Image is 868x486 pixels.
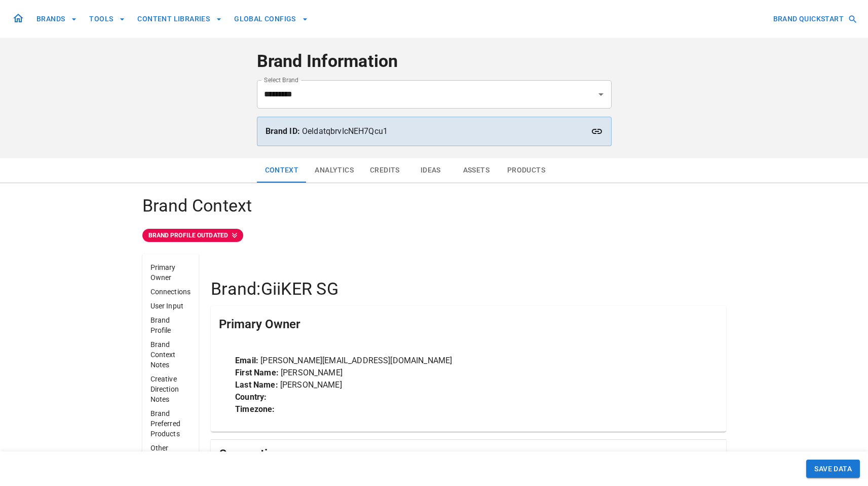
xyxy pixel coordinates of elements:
strong: Last Name: [235,380,278,390]
p: Brand Context Notes [150,339,191,370]
button: TOOLS [85,10,129,28]
button: GLOBAL CONFIGS [230,10,312,28]
p: Brand Profile [150,315,191,335]
p: Primary Owner [150,262,191,283]
button: Context [257,158,307,183]
label: Select Brand [264,76,298,84]
p: User Input [150,301,191,311]
button: Products [499,158,553,183]
a: BRAND PROFILE OUTDATED [142,229,726,242]
p: OeldatqbrvIcNEH7Qcu1 [266,125,603,137]
h4: Brand Information [257,51,612,72]
p: Brand Preferred Products [150,408,191,439]
button: Ideas [408,158,454,183]
h5: Primary Owner [219,316,300,332]
p: BRAND PROFILE OUTDATED [148,231,228,240]
p: Other Variables [150,443,191,463]
p: [PERSON_NAME] [235,379,701,391]
button: Open [594,87,608,101]
strong: Timezone: [235,404,275,414]
p: Creative Direction Notes [150,374,191,404]
div: Connections [211,440,726,468]
strong: Country: [235,392,267,402]
button: Analytics [307,158,362,183]
h4: Brand: GiiKER SG [211,279,726,300]
p: Connections [150,287,191,297]
p: [PERSON_NAME][EMAIL_ADDRESS][DOMAIN_NAME] [235,355,701,367]
button: CONTENT LIBRARIES [133,10,226,28]
p: [PERSON_NAME] [235,367,701,379]
div: Primary Owner [211,306,726,342]
button: SAVE DATA [806,460,860,478]
strong: Email: [235,356,258,365]
h4: Brand Context [142,195,726,217]
strong: Brand ID: [266,126,300,136]
strong: First Name: [235,368,279,377]
button: BRANDS [32,10,81,28]
button: Credits [362,158,408,183]
button: Assets [454,158,499,183]
button: BRAND QUICKSTART [769,10,860,28]
h5: Connections [219,446,287,462]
